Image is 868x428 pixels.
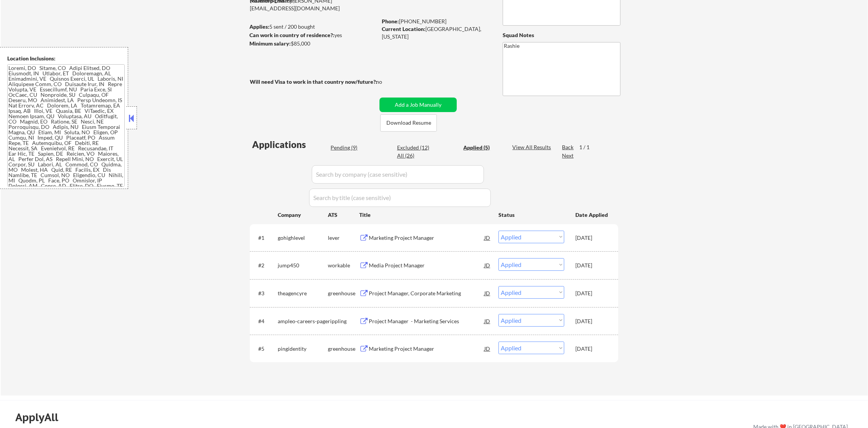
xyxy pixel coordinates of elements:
[575,345,609,353] div: [DATE]
[258,290,272,297] div: #3
[359,211,491,219] div: Title
[258,262,272,269] div: #2
[575,234,609,242] div: [DATE]
[312,165,484,184] input: Search by company (case sensitive)
[369,345,484,353] div: Marketing Project Manager
[249,23,269,30] strong: Applies:
[380,114,437,132] button: Download Resume
[382,25,490,40] div: [GEOGRAPHIC_DATA], [US_STATE]
[252,140,328,149] div: Applications
[376,78,398,86] div: no
[258,317,272,325] div: #4
[258,345,272,353] div: #5
[498,208,564,221] div: Status
[484,286,491,300] div: JD
[278,211,328,219] div: Company
[562,143,574,151] div: Back
[328,262,359,269] div: workable
[369,317,484,325] div: Project Manager - Marketing Services
[575,317,609,325] div: [DATE]
[369,290,484,297] div: Project Manager, Corporate Marketing
[463,144,502,151] div: Applied (5)
[249,23,377,31] div: 5 sent / 200 bought
[278,234,328,242] div: gohighlevel
[250,78,377,85] strong: Will need Visa to work in that country now/future?:
[328,211,359,219] div: ATS
[309,189,491,207] input: Search by title (case sensitive)
[379,98,457,112] button: Add a Job Manually
[249,31,375,39] div: yes
[249,40,291,47] strong: Minimum salary:
[7,55,125,62] div: Location Inclusions:
[575,262,609,269] div: [DATE]
[278,290,328,297] div: theagencyre
[484,342,491,355] div: JD
[369,262,484,269] div: Media Project Manager
[331,144,369,151] div: Pending (9)
[249,40,377,47] div: $85,000
[328,345,359,353] div: greenhouse
[278,345,328,353] div: pingidentity
[579,143,597,151] div: 1 / 1
[575,211,609,219] div: Date Applied
[382,18,399,24] strong: Phone:
[369,234,484,242] div: Marketing Project Manager
[278,262,328,269] div: jump450
[484,258,491,272] div: JD
[278,317,328,325] div: ampleo-careers-page
[484,231,491,244] div: JD
[328,317,359,325] div: rippling
[382,26,425,32] strong: Current Location:
[397,152,435,159] div: All (26)
[512,143,553,151] div: View All Results
[328,290,359,297] div: greenhouse
[575,290,609,297] div: [DATE]
[249,32,334,38] strong: Can work in country of residence?:
[15,411,67,424] div: ApplyAll
[328,234,359,242] div: lever
[484,314,491,328] div: JD
[258,234,272,242] div: #1
[503,31,620,39] div: Squad Notes
[397,144,435,151] div: Excluded (12)
[382,18,490,25] div: [PHONE_NUMBER]
[562,152,574,159] div: Next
